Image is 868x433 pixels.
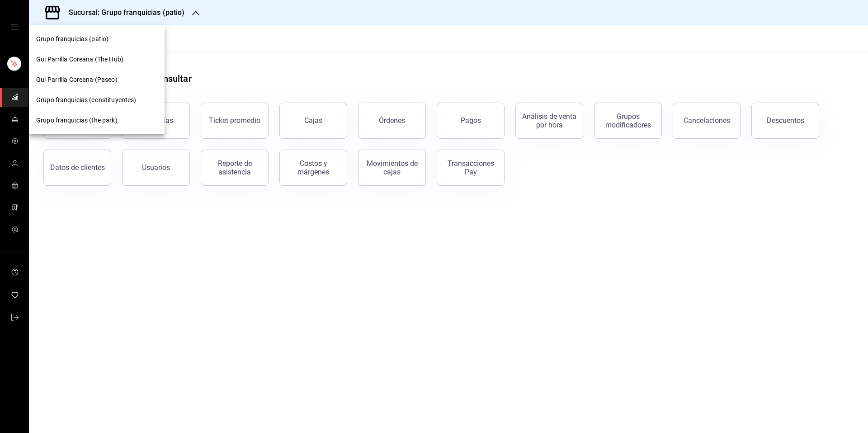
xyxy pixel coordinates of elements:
[29,70,165,90] div: Gui Parrilla Coreana (Paseo)
[29,49,165,70] div: Gui Parrilla Coreana (The Hub)
[29,110,165,131] div: Grupo franquicias (the park)
[36,116,118,125] span: Grupo franquicias (the park)
[29,29,165,49] div: Grupo franquicias (patio)
[36,75,118,85] span: Gui Parrilla Coreana (Paseo)
[29,90,165,110] div: Grupo franquicias (constituyentes)
[36,34,108,44] span: Grupo franquicias (patio)
[36,55,123,64] span: Gui Parrilla Coreana (The Hub)
[36,95,136,105] span: Grupo franquicias (constituyentes)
